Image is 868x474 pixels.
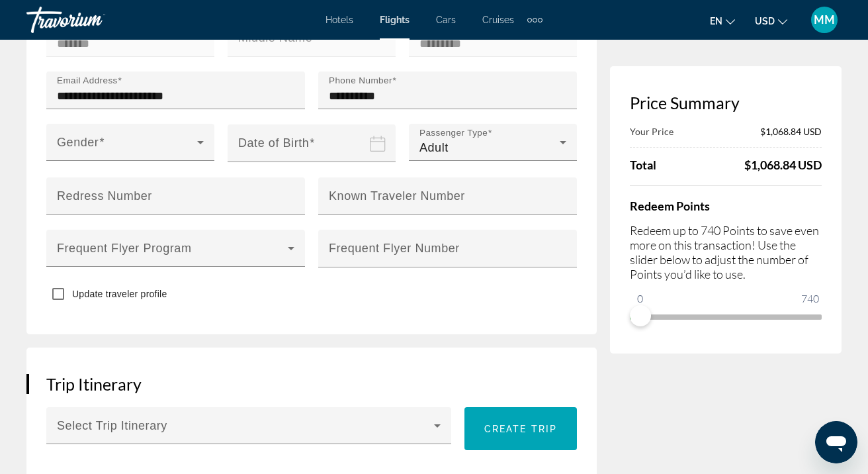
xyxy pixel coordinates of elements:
[419,141,449,154] span: Adult
[57,136,99,149] mat-label: Gender
[799,291,821,307] span: 740
[57,189,152,203] mat-label: Redress Number
[329,189,465,203] mat-label: Known Traveler Number
[72,289,167,299] span: Update traveler profile
[482,15,514,25] a: Cruises
[329,75,392,85] mat-label: Phone Number
[419,128,488,138] mat-label: Passenger Type
[46,374,577,394] h3: Trip Itinerary
[710,16,722,26] span: en
[630,158,656,172] span: Total
[635,291,645,307] span: 0
[325,15,353,25] a: Hotels
[807,6,842,34] button: User Menu
[436,15,456,25] a: Cars
[744,158,822,172] span: $1,068.84 USD
[329,242,460,255] mat-label: Frequent Flyer Number
[484,424,557,434] span: Create trip
[228,124,396,177] button: Date of birth
[630,93,822,113] h3: Price Summary
[814,13,835,26] span: MM
[57,242,191,255] mat-label: Frequent Flyer Program
[630,305,651,326] span: ngx-slider
[630,126,673,137] span: Your Price
[755,16,775,26] span: USD
[26,3,159,37] a: Travorium
[527,9,542,30] button: Extra navigation items
[760,126,822,140] span: $1,068.84 USD
[380,15,410,25] a: Flights
[710,11,735,30] button: Change language
[630,314,822,317] ngx-slider: ngx-slider
[57,75,118,85] mat-label: Email Address
[755,11,787,30] button: Change currency
[815,421,857,463] iframe: Button to launch messaging window
[464,407,577,450] button: Create trip
[57,419,167,432] span: Select Trip Itinerary
[630,199,822,213] h4: Redeem Points
[630,223,822,281] p: Redeem up to 740 Points to save even more on this transaction! Use the slider below to adjust the...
